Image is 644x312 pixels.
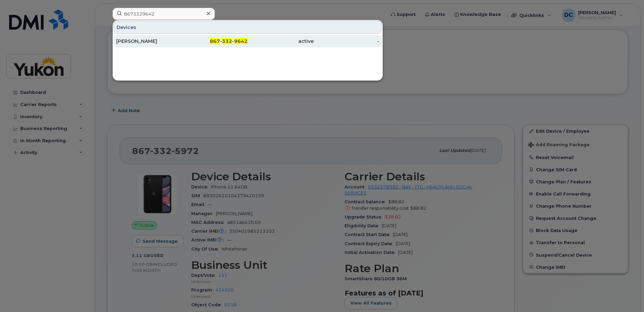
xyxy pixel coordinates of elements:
[248,38,314,45] div: active
[314,38,379,45] div: -
[116,38,182,45] div: [PERSON_NAME]
[182,38,248,45] div: - -
[210,38,220,44] span: 867
[234,38,248,44] span: 9642
[114,21,382,34] div: Devices
[113,8,215,20] input: Find something...
[114,35,382,47] a: [PERSON_NAME]867-332-9642active-
[222,38,232,44] span: 332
